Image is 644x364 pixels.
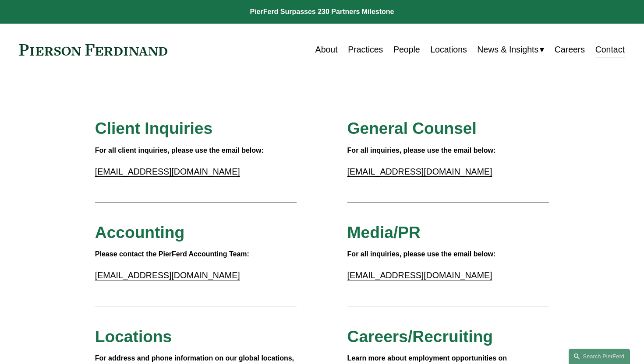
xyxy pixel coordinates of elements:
a: Locations [430,41,467,58]
strong: For all client inquiries, please use the email below: [95,147,264,154]
a: Contact [595,41,625,58]
a: [EMAIL_ADDRESS][DOMAIN_NAME] [95,167,240,176]
span: Accounting [95,223,184,241]
a: Search this site [569,349,630,364]
span: Locations [95,327,172,346]
span: Careers/Recruiting [347,327,493,346]
a: Practices [348,41,383,58]
a: folder dropdown [477,41,544,58]
span: General Counsel [347,119,477,137]
a: [EMAIL_ADDRESS][DOMAIN_NAME] [95,270,240,280]
strong: For all inquiries, please use the email below: [347,250,496,258]
span: Client Inquiries [95,119,212,137]
strong: For all inquiries, please use the email below: [347,147,496,154]
a: [EMAIL_ADDRESS][DOMAIN_NAME] [347,167,492,176]
span: News & Insights [477,42,538,57]
strong: Please contact the PierFerd Accounting Team: [95,250,249,258]
a: About [315,41,338,58]
a: People [393,41,420,58]
a: [EMAIL_ADDRESS][DOMAIN_NAME] [347,270,492,280]
a: Careers [555,41,585,58]
span: Media/PR [347,223,421,241]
